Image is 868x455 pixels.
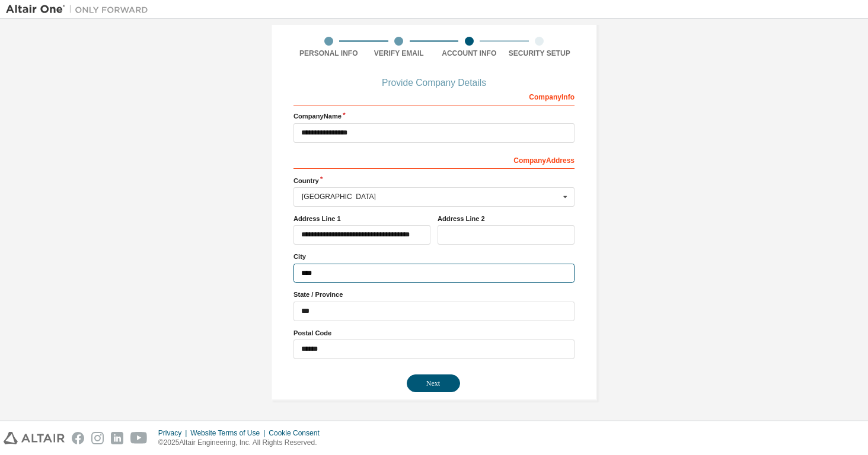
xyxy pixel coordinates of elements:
[434,49,505,58] div: Account Info
[293,214,430,223] label: Address Line 1
[293,79,575,86] div: Provide Company Details
[72,432,84,444] img: facebook.svg
[364,49,435,58] div: Verify Email
[293,49,364,58] div: Personal Info
[91,432,104,444] img: instagram.svg
[293,290,575,299] label: State / Province
[438,214,575,223] label: Address Line 2
[158,438,327,448] p: © 2025 Altair Engineering, Inc. All Rights Reserved.
[269,428,326,438] div: Cookie Consent
[4,432,65,444] img: altair_logo.svg
[293,252,575,261] label: City
[302,193,560,200] div: [GEOGRAPHIC_DATA]
[111,432,123,444] img: linkedin.svg
[293,176,575,185] label: Country
[190,428,269,438] div: Website Terms of Use
[407,374,460,392] button: Next
[293,150,575,169] div: Company Address
[158,428,190,438] div: Privacy
[505,49,575,58] div: Security Setup
[293,111,575,121] label: Company Name
[6,4,154,15] img: Altair One
[293,86,575,105] div: Company Info
[130,432,148,444] img: youtube.svg
[293,328,575,338] label: Postal Code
